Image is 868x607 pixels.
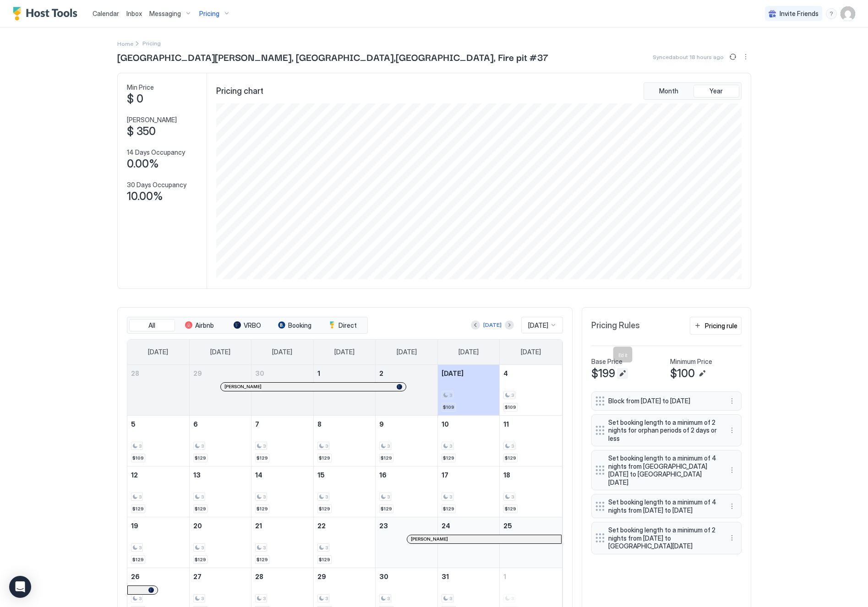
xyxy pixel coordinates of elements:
span: 16 [379,471,387,479]
span: $129 [443,455,454,461]
a: October 16, 2025 [376,466,437,483]
span: $129 [505,506,516,512]
span: Min Price [127,83,154,92]
button: Edit [697,368,708,379]
span: $129 [319,455,330,461]
button: Booking [272,319,318,332]
div: [DATE] [483,321,502,329]
span: Home [117,40,133,47]
span: 28 [255,573,263,580]
div: Set booking length to a minimum of 4 nights from [DATE] to [DATE] menu [591,494,742,518]
span: 4 [503,369,508,377]
div: Set booking length to a minimum of 4 nights from [GEOGRAPHIC_DATA][DATE] to [GEOGRAPHIC_DATA][DAT... [591,450,742,490]
a: Monday [201,340,240,364]
span: 3 [511,392,514,398]
td: September 29, 2025 [189,365,251,416]
span: 5 [131,420,136,428]
span: 29 [317,573,326,580]
span: 3 [139,443,142,449]
span: 3 [325,596,328,602]
span: 10 [442,420,449,428]
a: October 30, 2025 [376,568,437,585]
td: October 16, 2025 [376,466,438,517]
span: Minimum Price [670,358,712,366]
span: [DATE] [397,348,417,356]
span: 18 [503,471,510,479]
button: More options [726,396,737,406]
td: October 12, 2025 [127,466,190,517]
span: 1 [503,573,506,580]
span: Synced about 18 hours ago [653,54,724,60]
span: Pricing [199,10,219,18]
button: Year [693,85,739,98]
a: October 18, 2025 [500,466,562,483]
button: All [129,319,175,332]
span: 17 [442,471,448,479]
span: [DATE] [148,348,168,356]
button: More options [726,425,737,436]
a: October 21, 2025 [251,517,313,534]
span: 14 [255,471,262,479]
span: 3 [263,545,266,551]
span: 3 [139,545,142,551]
span: 3 [325,494,328,500]
div: Breadcrumb [117,38,133,48]
span: $129 [319,506,330,512]
span: $100 [670,367,695,380]
span: 6 [193,420,198,428]
span: Breadcrumb [142,40,161,47]
span: $199 [591,367,615,380]
button: More options [726,532,737,543]
div: menu [726,532,737,543]
span: 15 [317,471,325,479]
a: October 26, 2025 [127,568,189,585]
span: VRBO [244,321,261,330]
span: 20 [193,522,202,530]
a: September 28, 2025 [127,365,189,382]
span: 21 [255,522,262,530]
a: October 14, 2025 [251,466,313,483]
span: 2 [379,369,383,377]
span: 3 [139,596,142,602]
span: 22 [317,522,326,530]
span: 11 [503,420,509,428]
span: $129 [381,506,392,512]
div: menu [726,465,737,476]
span: Airbnb [195,321,214,330]
span: $129 [195,557,206,563]
td: October 4, 2025 [500,365,562,416]
button: Month [646,85,692,98]
a: October 22, 2025 [314,517,376,534]
a: Inbox [126,9,142,18]
div: Block from [DATE] to [DATE] menu [591,391,742,411]
span: 3 [387,494,390,500]
span: Edit [618,352,627,358]
div: [PERSON_NAME] [224,384,402,390]
span: [DATE] [459,348,479,356]
div: Open Intercom Messenger [9,576,31,598]
a: October 25, 2025 [500,517,562,534]
button: More options [726,501,737,512]
span: [DATE] [528,321,548,330]
a: Calendar [93,9,119,18]
td: October 3, 2025 [437,365,500,416]
a: October 9, 2025 [376,416,437,433]
span: 3 [139,494,142,500]
span: Direct [338,321,357,330]
span: Pricing chart [216,86,263,97]
span: $109 [505,404,516,410]
a: October 27, 2025 [190,568,251,585]
td: October 11, 2025 [500,415,562,466]
span: 24 [442,522,450,530]
span: 3 [449,392,452,398]
a: October 11, 2025 [500,416,562,433]
a: October 1, 2025 [314,365,376,382]
a: October 5, 2025 [127,416,189,433]
span: 3 [201,596,204,602]
a: October 2, 2025 [376,365,437,382]
div: tab-group [127,317,368,334]
span: 30 [379,573,388,580]
span: 26 [131,573,140,580]
span: 3 [449,596,452,602]
td: October 8, 2025 [313,415,376,466]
